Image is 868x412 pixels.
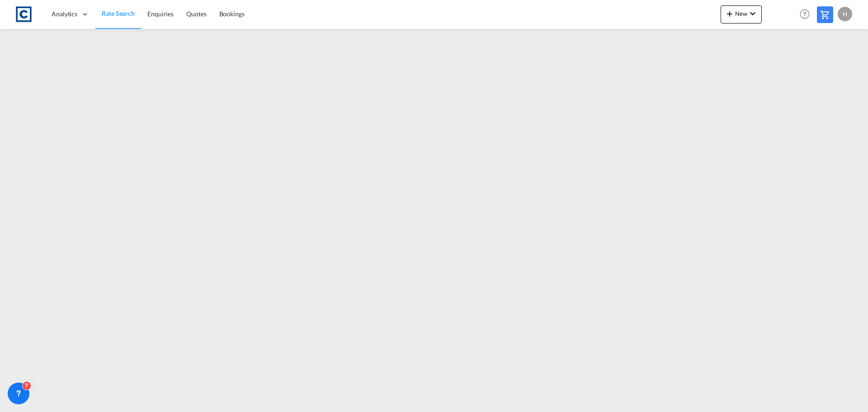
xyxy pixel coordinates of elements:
[724,10,758,17] span: New
[186,10,206,18] span: Quotes
[721,5,762,24] button: icon-plus 400-fgNewicon-chevron-down
[747,8,758,19] md-icon: icon-chevron-down
[724,8,735,19] md-icon: icon-plus 400-fg
[219,10,245,18] span: Bookings
[838,7,852,21] div: H
[14,4,34,24] img: 1fdb9190129311efbfaf67cbb4249bed.jpeg
[797,6,817,23] div: Help
[102,9,135,17] span: Rate Search
[52,9,77,19] span: Analytics
[797,6,812,22] span: Help
[147,10,174,18] span: Enquiries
